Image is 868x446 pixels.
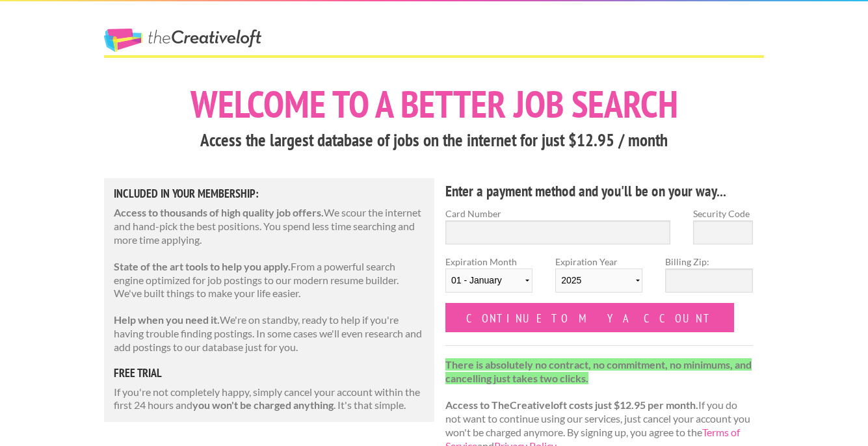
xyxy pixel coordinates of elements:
select: Expiration Year [555,269,642,293]
strong: you won't be charged anything [192,399,334,411]
p: From a powerful search engine optimized for job postings to our modern resume builder. We've buil... [114,260,425,300]
label: Card Number [445,207,670,220]
p: We're on standby, ready to help if you're having trouble finding postings. In some cases we'll ev... [114,313,425,354]
strong: Access to TheCreativeloft costs just $12.95 per month. [445,399,698,411]
label: Expiration Month [445,255,533,303]
p: We scour the internet and hand-pick the best positions. You spend less time searching and more ti... [114,206,425,246]
strong: Help when you need it. [114,313,220,326]
strong: There is absolutely no contract, no commitment, no minimums, and cancelling just takes two clicks. [445,358,752,384]
input: Continue to my account [445,303,734,332]
strong: State of the art tools to help you apply. [114,260,291,272]
h4: Enter a payment method and you'll be on your way... [445,181,753,202]
label: Billing Zip: [665,255,752,269]
h5: free trial [114,367,425,379]
label: Expiration Year [555,255,642,303]
h1: Welcome to a better job search [104,85,764,123]
h3: Access the largest database of jobs on the internet for just $12.95 / month [104,128,764,153]
h5: Included in Your Membership: [114,188,425,200]
select: Expiration Month [445,269,533,293]
a: The Creative Loft [104,29,261,52]
strong: Access to thousands of high quality job offers. [114,206,324,218]
label: Security Code [693,207,753,220]
p: If you're not completely happy, simply cancel your account within the first 24 hours and . It's t... [114,386,425,413]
